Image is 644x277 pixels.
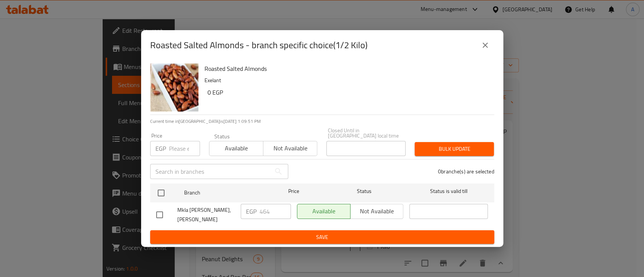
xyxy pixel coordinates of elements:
span: Price [269,187,319,196]
p: Exelant [204,76,488,85]
span: Status [325,187,403,196]
span: Mkla [PERSON_NAME],[PERSON_NAME] [177,205,235,224]
span: Save [156,233,488,242]
h6: 0 EGP [207,87,488,98]
p: EGP [155,144,166,153]
img: Roasted Salted Almonds [150,63,198,112]
p: EGP [246,207,257,216]
span: Available [212,143,260,154]
button: Bulk update [415,142,494,156]
span: Not available [266,143,314,154]
button: Available [209,141,263,156]
h2: Roasted Salted Almonds - branch specific choice(1/2 Kilo) [150,39,367,51]
button: close [476,36,494,54]
h6: Roasted Salted Almonds [204,63,488,74]
span: Branch [184,188,263,197]
button: Not available [263,141,317,156]
input: Search in branches [150,164,271,179]
span: Status is valid till [409,187,488,196]
span: Bulk update [421,144,488,154]
p: Current time in [GEOGRAPHIC_DATA] is [DATE] 1:09:51 PM [150,118,494,125]
button: Save [150,230,494,244]
p: 0 branche(s) are selected [438,168,494,175]
input: Please enter price [260,204,291,219]
input: Please enter price [169,141,200,156]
